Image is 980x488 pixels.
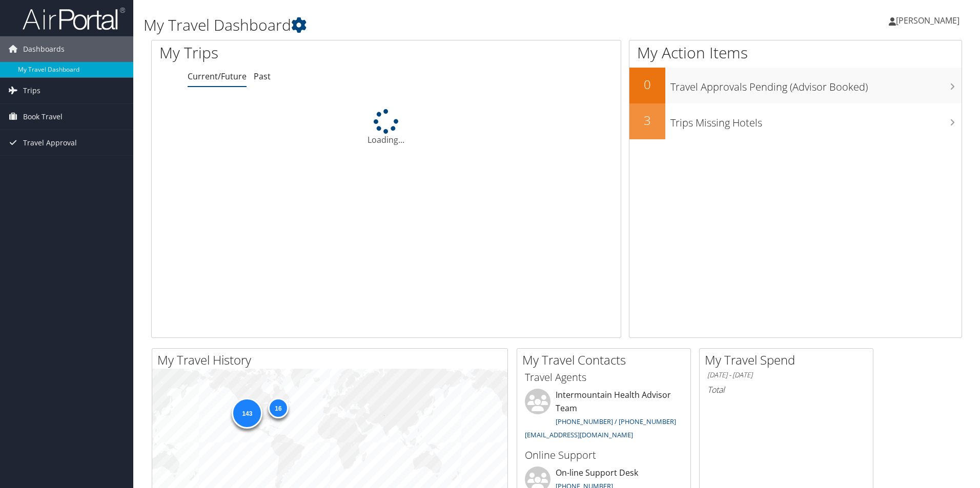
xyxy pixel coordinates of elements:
h3: Online Support [525,448,683,462]
div: Loading... [152,109,621,146]
h6: [DATE] - [DATE] [707,370,865,380]
a: [PERSON_NAME] [889,5,970,36]
a: 3Trips Missing Hotels [629,103,962,139]
h2: My Travel History [157,351,507,369]
h6: Total [707,384,865,395]
h1: My Trips [159,42,418,63]
div: 16 [268,398,289,418]
span: Dashboards [23,36,65,62]
a: [PHONE_NUMBER] / [PHONE_NUMBER] [556,417,676,426]
h1: My Travel Dashboard [144,14,695,36]
h1: My Action Items [629,42,962,63]
h2: My Travel Contacts [522,351,690,369]
div: 143 [232,398,262,429]
h2: 0 [629,76,665,93]
li: Intermountain Health Advisor Team [520,389,688,443]
span: Travel Approval [23,130,77,156]
a: 0Travel Approvals Pending (Advisor Booked) [629,68,962,103]
span: [PERSON_NAME] [896,15,959,26]
h3: Trips Missing Hotels [670,111,962,130]
a: [EMAIL_ADDRESS][DOMAIN_NAME] [525,430,633,439]
img: airportal-logo.png [23,7,125,31]
h3: Travel Agents [525,370,683,385]
a: Past [254,71,271,82]
a: Current/Future [188,71,247,82]
span: Book Travel [23,104,63,130]
h2: My Travel Spend [705,351,873,369]
h2: 3 [629,112,665,129]
span: Trips [23,78,40,103]
h3: Travel Approvals Pending (Advisor Booked) [670,75,962,94]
